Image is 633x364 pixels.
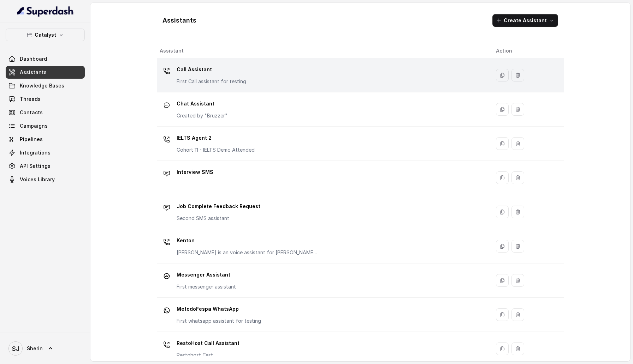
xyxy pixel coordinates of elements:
a: API Settings [6,160,85,172]
p: Job Complete Feedback Request [177,201,260,212]
p: Created by "Bruzzer" [177,112,227,119]
a: Dashboard [6,53,85,65]
p: First messenger assistant [177,283,236,290]
span: Integrations [20,149,51,156]
span: Sherin [27,345,43,352]
h1: Assistants [162,15,196,26]
p: RestoHost Call Assistant [177,338,239,349]
a: Assistants [6,66,85,79]
span: API Settings [20,163,51,170]
a: Campaigns [6,120,85,132]
span: Dashboard [20,55,47,62]
p: Messenger Assistant [177,269,236,280]
span: Knowledge Bases [20,82,64,89]
span: Voices Library [20,176,55,183]
p: [PERSON_NAME] is an voice assistant for [PERSON_NAME] who helps customer in booking flights by co... [177,249,318,256]
p: First whatsapp assistant for testing [177,317,261,324]
p: Interview SMS [177,166,213,178]
p: Chat Assistant [177,98,227,109]
a: Integrations [6,146,85,159]
span: Threads [20,96,41,103]
p: First Call assistant for testing [177,78,246,85]
span: Pipelines [20,136,43,143]
text: SJ [12,345,19,352]
button: Catalyst [6,29,85,41]
img: light.svg [17,6,74,17]
p: Cohort 11 - IELTS Demo Attended [177,146,255,153]
a: Contacts [6,106,85,119]
p: IELTS Agent 2 [177,132,255,144]
p: Kenton [177,235,318,246]
a: Sherin [6,339,85,358]
button: Create Assistant [492,14,558,27]
p: Catalyst [35,31,56,39]
a: Voices Library [6,173,85,186]
th: Assistant [157,44,490,58]
p: Restohost Test [177,352,239,359]
span: Contacts [20,109,43,116]
span: Assistants [20,69,47,76]
th: Action [490,44,564,58]
p: MetodoFespa WhatsApp [177,303,261,315]
p: Call Assistant [177,64,246,75]
span: Campaigns [20,122,48,129]
p: Second SMS assistant [177,215,260,222]
a: Knowledge Bases [6,79,85,92]
a: Threads [6,93,85,105]
a: Pipelines [6,133,85,146]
